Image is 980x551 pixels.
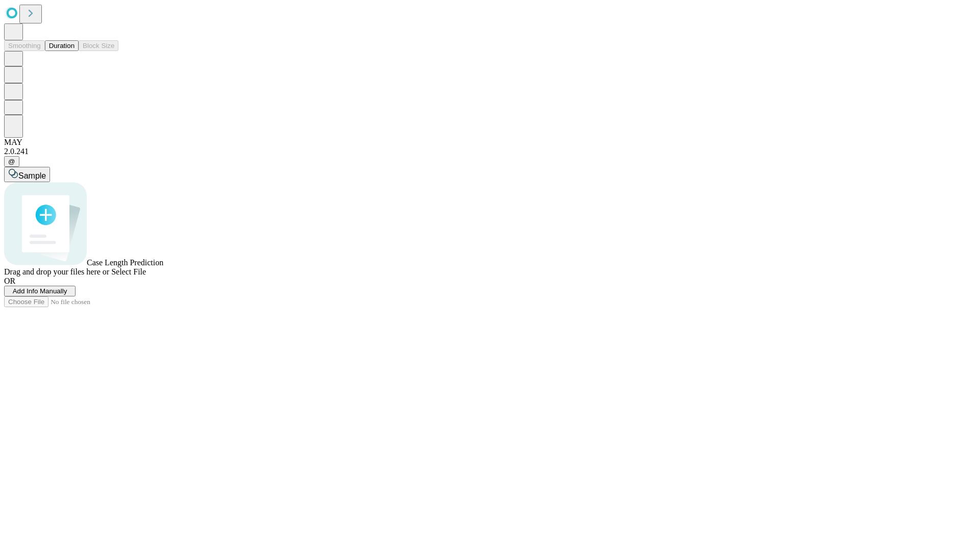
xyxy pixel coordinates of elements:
[111,267,146,276] span: Select File
[4,277,15,285] span: OR
[8,158,15,165] span: @
[4,156,19,167] button: @
[4,40,45,51] button: Smoothing
[4,147,976,156] div: 2.0.241
[45,40,79,51] button: Duration
[4,167,50,182] button: Sample
[13,287,67,295] span: Add Info Manually
[4,138,976,147] div: MAY
[4,286,76,296] button: Add Info Manually
[4,267,109,276] span: Drag and drop your files here or
[18,171,46,180] span: Sample
[79,40,118,51] button: Block Size
[87,258,163,267] span: Case Length Prediction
